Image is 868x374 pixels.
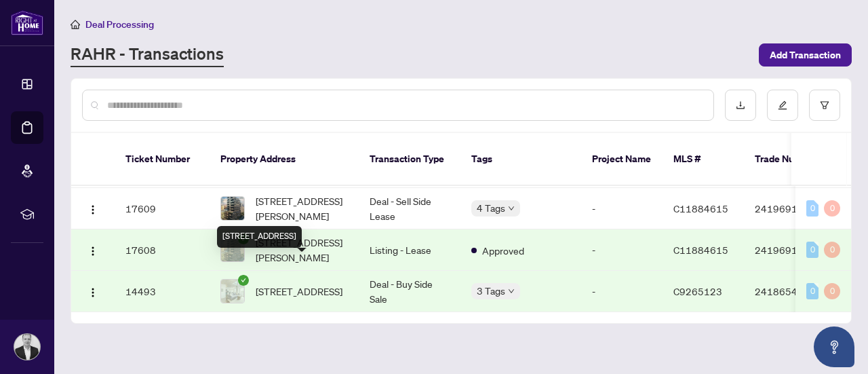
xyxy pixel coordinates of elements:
span: C11884615 [673,244,728,256]
th: MLS # [663,133,744,186]
td: 2419691 [744,229,839,271]
span: [STREET_ADDRESS] [256,284,342,299]
span: edit [778,100,787,110]
span: C11884615 [673,202,728,214]
div: 0 [824,283,840,299]
td: - [581,229,663,271]
td: 2418654 [744,271,839,312]
th: Tags [460,133,581,186]
img: thumbnail-img [221,238,244,261]
span: Add Transaction [770,44,841,66]
button: Logo [82,280,104,302]
span: [STREET_ADDRESS][PERSON_NAME] [256,235,348,265]
button: Add Transaction [759,43,852,67]
button: edit [767,90,798,121]
td: 2419691 [744,188,839,229]
a: RAHR - Transactions [71,43,224,67]
span: filter [820,100,829,110]
div: 0 [806,283,818,299]
th: Project Name [581,133,663,186]
td: - [581,271,663,312]
span: [STREET_ADDRESS][PERSON_NAME] [256,193,348,223]
span: 4 Tags [477,200,505,216]
td: Deal - Buy Side Sale [359,271,460,312]
td: 14493 [115,271,210,312]
span: Deal Processing [85,18,154,31]
button: Open asap [814,326,854,367]
span: down [508,288,515,295]
div: 0 [824,242,840,258]
span: C9265123 [673,285,722,297]
th: Ticket Number [115,133,210,186]
img: Logo [87,287,98,298]
div: 0 [824,200,840,217]
th: Trade Number [744,133,839,186]
img: thumbnail-img [221,197,244,220]
span: home [71,20,80,29]
td: 17609 [115,188,210,229]
th: Transaction Type [359,133,460,186]
th: Property Address [210,133,359,186]
span: 3 Tags [477,283,505,299]
button: download [725,90,756,121]
img: Profile Icon [14,334,40,360]
div: 0 [806,242,818,258]
img: Logo [87,204,98,215]
div: [STREET_ADDRESS] [217,226,302,248]
td: 17608 [115,229,210,271]
td: Listing - Lease [359,229,460,271]
span: down [508,205,515,212]
button: Logo [82,239,104,261]
td: Deal - Sell Side Lease [359,188,460,229]
img: logo [11,10,43,35]
img: Logo [87,246,98,257]
td: - [581,188,663,229]
span: check-circle [238,275,249,286]
img: thumbnail-img [221,280,244,303]
button: filter [809,90,840,121]
span: Approved [482,243,524,258]
div: 0 [806,200,818,217]
span: download [736,100,745,110]
button: Logo [82,198,104,219]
